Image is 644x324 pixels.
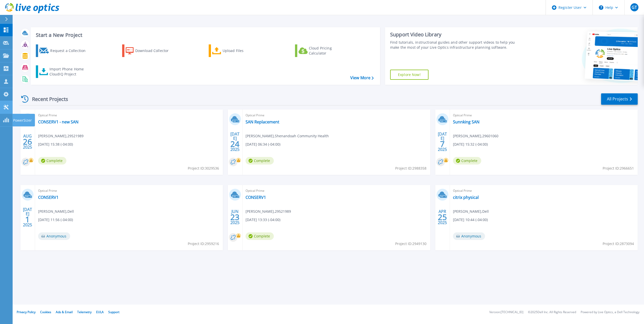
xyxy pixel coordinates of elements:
[601,93,638,105] a: All Projects
[96,310,104,314] a: EULA
[13,114,32,127] p: PowerSizer
[453,119,479,124] a: Sunnking SAN
[438,215,447,219] span: 25
[453,157,481,165] span: Complete
[38,119,78,124] a: CONSERV1 - new SAN
[246,188,427,194] span: Optical Prime
[440,142,445,146] span: 7
[246,209,291,214] span: [PERSON_NAME] , 29521989
[390,70,428,80] a: Explore Now!
[246,133,329,139] span: [PERSON_NAME] , Shenandoah Community Health
[603,241,634,247] span: Project ID: 2873094
[36,32,373,38] h3: Start a New Project
[50,46,91,56] div: Request a Collection
[23,140,32,144] span: 26
[453,133,498,139] span: [PERSON_NAME] , 29601060
[350,75,374,80] a: View More
[230,132,240,151] div: [DATE] 2025
[603,166,634,171] span: Project ID: 2966651
[122,44,178,57] a: Download Collector
[56,310,73,314] a: Ads & Email
[230,215,239,219] span: 23
[489,311,523,314] li: Version: [TECHNICAL_ID]
[246,119,279,124] a: SAN Replacement
[230,208,240,226] div: JUN 2025
[395,166,426,171] span: Project ID: 2988358
[38,195,59,200] a: CONSERV1
[188,241,219,247] span: Project ID: 2959216
[38,113,220,118] span: Optical Prime
[453,142,488,147] span: [DATE] 15:32 (-04:00)
[246,157,274,165] span: Complete
[395,241,426,247] span: Project ID: 2949130
[38,188,220,194] span: Optical Prime
[453,209,489,214] span: [PERSON_NAME] , Dell
[17,310,36,314] a: Privacy Policy
[38,142,73,147] span: [DATE] 15:38 (-04:00)
[230,142,239,146] span: 24
[453,232,485,240] span: Anonymous
[246,232,274,240] span: Complete
[36,44,92,57] a: Request a Collection
[453,188,635,194] span: Optical Prime
[453,217,488,223] span: [DATE] 10:44 (-04:00)
[390,40,521,50] div: Find tutorials, instructional guides and other support videos to help you make the most of your L...
[438,208,447,226] div: APR 2025
[108,310,119,314] a: Support
[295,44,351,57] a: Cloud Pricing Calculator
[390,31,521,38] div: Support Video Library
[38,157,66,165] span: Complete
[246,217,280,223] span: [DATE] 13:33 (-04:00)
[19,93,75,105] div: Recent Projects
[23,132,32,151] div: AUG 2025
[38,209,74,214] span: [PERSON_NAME] , Dell
[246,113,427,118] span: Optical Prime
[188,166,219,171] span: Project ID: 3029536
[246,195,266,200] a: CONSERV1
[49,67,89,77] div: Import Phone Home CloudIQ Project
[25,217,30,222] span: 1
[581,311,639,314] li: Powered by Live Optics, a Dell Technology
[528,311,576,314] li: © 2025 Dell Inc. All Rights Reserved
[135,46,176,56] div: Download Collector
[77,310,92,314] a: Telemetry
[246,142,280,147] span: [DATE] 06:34 (-04:00)
[223,46,263,56] div: Upload Files
[632,5,637,9] span: GT
[38,232,70,240] span: Anonymous
[453,195,479,200] a: citrix physical
[438,132,447,151] div: [DATE] 2025
[309,46,349,56] div: Cloud Pricing Calculator
[40,310,51,314] a: Cookies
[209,44,265,57] a: Upload Files
[453,113,635,118] span: Optical Prime
[38,217,73,223] span: [DATE] 11:56 (-04:00)
[38,133,84,139] span: [PERSON_NAME] , 29521989
[23,208,32,226] div: [DATE] 2025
